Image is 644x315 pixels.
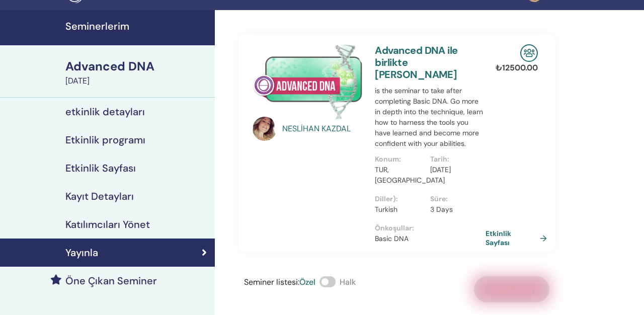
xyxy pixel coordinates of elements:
[430,165,479,175] p: [DATE]
[375,194,424,204] p: Diller) :
[340,277,356,287] span: Halk
[65,58,209,75] div: Advanced DNA
[65,218,150,230] h4: Katılımcıları Yönet
[65,190,134,202] h4: Kayıt Detayları
[486,229,551,247] a: Etkinlik Sayfası
[65,20,209,32] h4: Seminerlerim
[65,162,136,174] h4: Etkinlik Sayfası
[430,154,479,165] p: Tarih :
[65,106,145,118] h4: etkinlik detayları
[375,44,457,81] a: Advanced DNA ile birlikte [PERSON_NAME]
[375,233,486,244] p: Basic DNA
[282,123,365,135] a: NESLİHAN KAZDAL
[430,204,479,215] p: 3 Days
[253,117,277,141] img: default.jpg
[375,154,424,165] p: Konum :
[496,62,538,74] p: ₺ 12500.00
[65,247,98,259] h4: Yayınla
[65,275,157,287] h4: Öne Çıkan Seminer
[375,204,424,215] p: Turkish
[59,58,215,87] a: Advanced DNA[DATE]
[253,44,363,120] img: Advanced DNA
[520,44,538,62] img: In-Person Seminar
[299,277,315,287] span: Özel
[244,277,299,287] span: Seminer listesi :
[375,86,486,149] p: is the seminar to take after completing Basic DNA. Go more in depth into the technique, learn how...
[375,165,424,186] p: TUR, [GEOGRAPHIC_DATA]
[65,75,209,87] div: [DATE]
[375,223,486,233] p: Önkoşullar :
[65,134,145,146] h4: Etkinlik programı
[430,194,479,204] p: Süre :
